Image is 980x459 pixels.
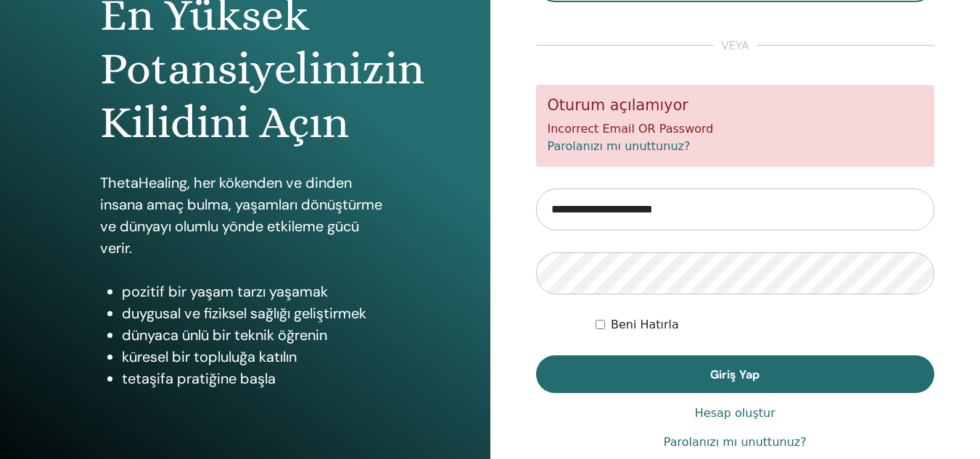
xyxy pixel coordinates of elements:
span: Giriş Yap [710,367,759,382]
div: Keep me authenticated indefinitely or until I manually logout [596,316,934,334]
li: tetaşifa pratiğine başla [122,368,390,389]
button: Giriş Yap [536,355,935,393]
h5: Oturum açılamıyor [548,96,923,115]
li: duygusal ve fiziksel sağlığı geliştirmek [122,302,390,324]
p: ThetaHealing, her kökenden ve dinden insana amaç bulma, yaşamları dönüştürme ve dünyayı olumlu yö... [100,172,390,259]
label: Beni Hatırla [611,316,679,334]
div: Incorrect Email OR Password [536,85,935,167]
li: küresel bir topluluğa katılın [122,346,390,368]
span: veya [714,37,757,54]
a: Parolanızı mı unuttunuz? [664,434,807,451]
a: Hesap oluştur [695,405,775,422]
li: pozitif bir yaşam tarzı yaşamak [122,281,390,302]
li: dünyaca ünlü bir teknik öğrenin [122,324,390,346]
a: Parolanızı mı unuttunuz? [548,139,691,153]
